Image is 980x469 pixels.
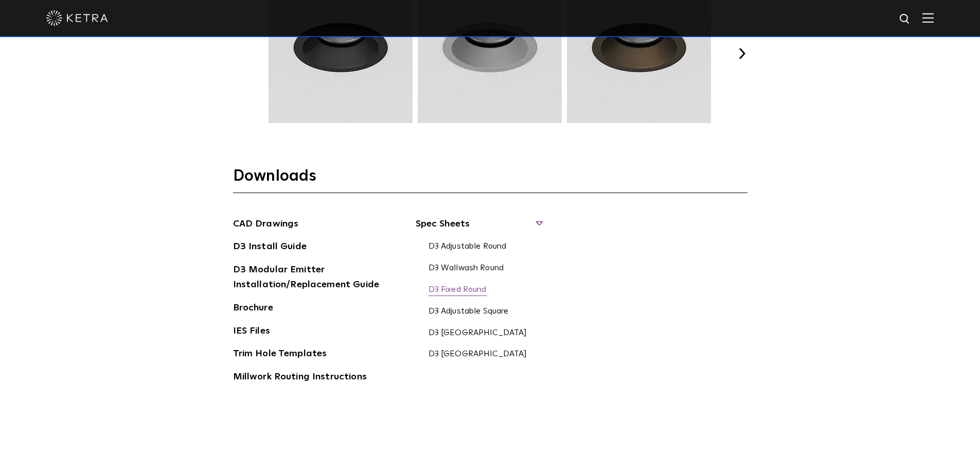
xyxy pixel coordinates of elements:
[429,285,487,296] a: D3 Fixed Round
[233,166,747,193] h3: Downloads
[429,328,527,339] a: D3 [GEOGRAPHIC_DATA]
[233,301,273,317] a: Brochure
[429,349,527,360] a: D3 [GEOGRAPHIC_DATA]
[233,217,299,233] a: CAD Drawings
[233,346,327,363] a: Trim Hole Templates
[233,324,270,340] a: IES Files
[737,48,747,59] button: Next
[46,10,108,26] img: ketra-logo-2019-white
[233,370,367,386] a: Millwork Routing Instructions
[899,13,912,26] img: search icon
[233,263,387,294] a: D3 Modular Emitter Installation/Replacement Guide
[429,263,504,274] a: D3 Wallwash Round
[429,306,509,318] a: D3 Adjustable Square
[416,217,542,239] span: Spec Sheets
[429,241,507,253] a: D3 Adjustable Round
[922,13,934,23] img: Hamburger%20Nav.svg
[233,239,307,256] a: D3 Install Guide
